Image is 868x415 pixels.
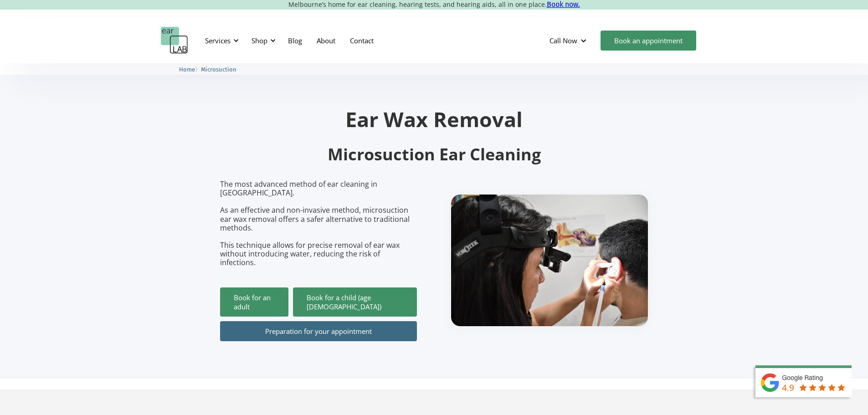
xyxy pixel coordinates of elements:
a: Microsuction [201,65,236,73]
a: Contact [343,27,381,54]
div: Shop [252,36,267,45]
span: Home [179,66,195,73]
a: Preparation for your appointment [220,321,417,341]
span: Microsuction [201,66,236,73]
h1: Ear Wax Removal [220,109,648,129]
div: Services [200,27,241,54]
p: The most advanced method of ear cleaning in [GEOGRAPHIC_DATA]. As an effective and non-invasive m... [220,180,417,267]
img: boy getting ear checked. [451,195,648,326]
h2: Microsuction Ear Cleaning [220,144,648,165]
div: Call Now [542,27,596,54]
li: 〉 [179,65,201,74]
a: Home [179,65,195,73]
div: Call Now [550,36,577,45]
a: Book an appointment [601,31,696,51]
a: Book for a child (age [DEMOGRAPHIC_DATA]) [293,287,417,317]
a: Book for an adult [220,287,288,317]
div: Shop [246,27,278,54]
a: About [309,27,343,54]
div: Services [205,36,231,45]
a: Blog [281,27,309,54]
a: home [161,27,188,54]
